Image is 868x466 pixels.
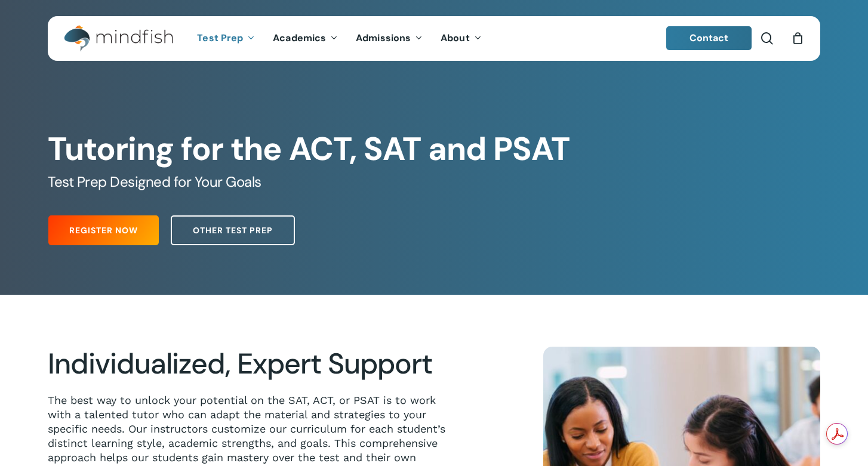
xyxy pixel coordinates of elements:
nav: Main Menu [188,16,490,61]
h1: Tutoring for the ACT, SAT and PSAT [48,130,820,168]
a: Academics [264,33,347,44]
span: About [441,32,470,44]
span: Test Prep [197,32,243,44]
header: Main Menu [48,16,820,61]
a: Admissions [347,33,432,44]
a: Contact [666,26,752,50]
span: Contact [690,32,729,44]
a: Test Prep [188,33,264,44]
a: About [432,33,491,44]
a: Other Test Prep [171,215,295,245]
h2: Individualized, Expert Support [48,347,460,381]
a: Cart [791,32,804,45]
span: Admissions [356,32,411,44]
span: Academics [273,32,326,44]
h5: Test Prep Designed for Your Goals [48,172,820,192]
span: Register Now [69,224,138,236]
a: Register Now [48,215,159,245]
span: Other Test Prep [193,224,273,236]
